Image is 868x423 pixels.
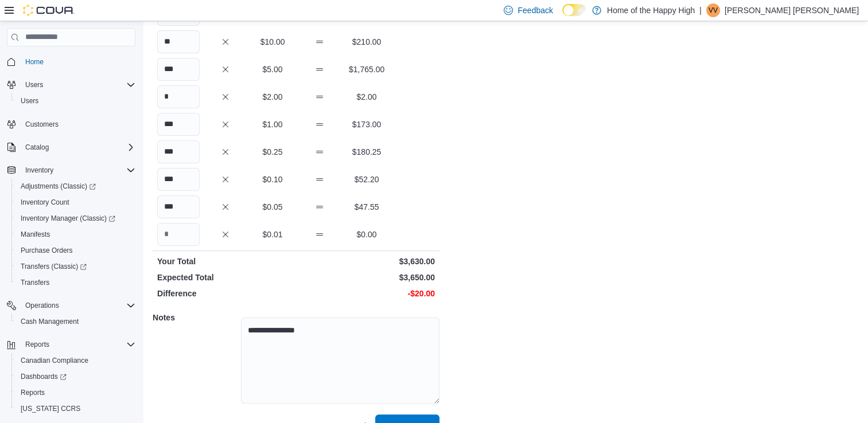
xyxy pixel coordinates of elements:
input: Quantity [157,195,200,218]
span: Users [21,78,135,92]
span: Adjustments (Classic) [16,179,135,193]
a: Adjustments (Classic) [16,179,100,193]
input: Dark Mode [562,4,586,16]
span: Customers [25,120,59,129]
span: Inventory Count [21,198,69,207]
span: Users [25,80,43,89]
p: $2.00 [345,91,388,103]
span: Customers [21,117,135,131]
a: Adjustments (Classic) [11,178,140,194]
span: Inventory Manager (Classic) [21,214,115,223]
button: Manifests [11,226,140,242]
p: Expected Total [157,272,294,283]
p: $0.10 [251,174,294,185]
p: $0.25 [251,146,294,158]
p: $0.01 [251,229,294,240]
span: Transfers (Classic) [16,260,135,273]
p: $52.20 [345,174,388,185]
h5: Notes [153,306,239,329]
a: Manifests [16,228,55,241]
button: Home [2,53,140,70]
span: Operations [25,301,59,310]
a: Users [16,94,43,108]
button: Purchase Orders [11,242,140,258]
input: Quantity [157,30,200,53]
button: Canadian Compliance [11,352,140,369]
input: Quantity [157,58,200,81]
button: Operations [21,299,64,312]
span: Manifests [21,230,50,239]
span: Reports [16,386,135,399]
a: Inventory Manager (Classic) [16,211,120,225]
button: Reports [21,338,54,351]
a: Inventory Manager (Classic) [11,210,140,226]
p: $210.00 [345,36,388,48]
span: Reports [21,388,45,397]
a: Transfers (Classic) [11,258,140,275]
p: | [699,3,702,17]
button: Inventory [21,163,58,177]
a: Purchase Orders [16,244,77,257]
span: Canadian Compliance [16,354,135,367]
span: Dark Mode [562,16,563,17]
input: Quantity [157,113,200,136]
span: Catalog [25,143,49,152]
span: Dashboards [16,370,135,383]
p: $1.00 [251,119,294,130]
p: [PERSON_NAME] [PERSON_NAME] [725,3,859,17]
button: Inventory Count [11,194,140,210]
p: Your Total [157,256,294,267]
button: Users [11,93,140,109]
p: Difference [157,288,294,299]
span: Manifests [16,228,135,241]
button: Cash Management [11,314,140,330]
span: Transfers [21,278,49,287]
p: $5.00 [251,64,294,75]
img: Cova [23,5,75,16]
button: Customers [2,116,140,132]
a: Canadian Compliance [16,354,93,367]
span: Home [25,57,44,66]
p: $2.00 [251,91,294,103]
button: Catalog [2,139,140,155]
input: Quantity [157,85,200,108]
span: Users [21,96,38,105]
button: Inventory [2,162,140,178]
a: Transfers (Classic) [16,260,91,273]
a: [US_STATE] CCRS [16,402,85,416]
a: Home [21,55,48,69]
input: Quantity [157,223,200,246]
span: Inventory [21,163,135,177]
button: [US_STATE] CCRS [11,401,140,417]
input: Quantity [157,168,200,191]
p: $0.00 [345,229,388,240]
span: VV [709,3,718,17]
span: Transfers [16,276,135,289]
span: Users [16,94,135,108]
a: Transfers [16,276,54,289]
button: Catalog [21,140,53,154]
button: Users [2,77,140,93]
span: Adjustments (Classic) [21,182,96,191]
p: $10.00 [251,36,294,48]
p: $0.05 [251,201,294,213]
span: Home [21,54,135,69]
span: Cash Management [21,317,79,326]
p: $173.00 [345,119,388,130]
span: Catalog [21,140,135,154]
span: Inventory [25,166,53,175]
a: Dashboards [16,370,71,383]
span: Transfers (Classic) [21,262,87,271]
p: $47.55 [345,201,388,213]
p: $1,765.00 [345,64,388,75]
span: Washington CCRS [16,402,135,416]
p: $3,650.00 [298,272,435,283]
a: Cash Management [16,315,83,328]
button: Reports [11,385,140,401]
input: Quantity [157,140,200,163]
span: Reports [25,340,49,349]
button: Operations [2,297,140,314]
span: Inventory Count [16,195,135,209]
p: -$20.00 [298,288,435,299]
span: [US_STATE] CCRS [21,404,80,413]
